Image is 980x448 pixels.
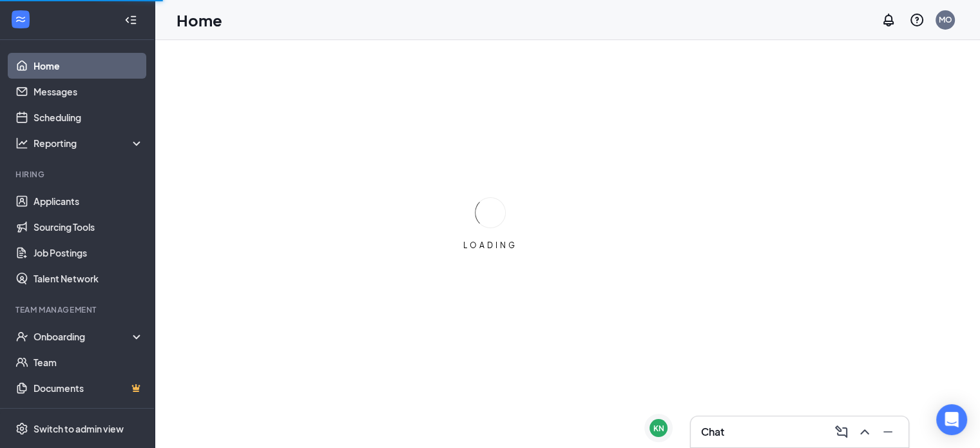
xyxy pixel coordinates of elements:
svg: Collapse [124,14,137,26]
svg: Analysis [15,137,28,150]
a: SurveysCrown [34,401,144,427]
svg: WorkstreamLogo [14,13,27,26]
div: Switch to admin view [34,422,124,435]
a: Team [34,349,144,375]
a: DocumentsCrown [34,375,144,401]
a: Sourcing Tools [34,214,144,240]
a: Home [34,53,144,79]
svg: QuestionInfo [909,12,925,28]
button: Minimize [878,422,898,442]
svg: UserCheck [15,330,28,343]
div: Team Management [15,304,141,315]
svg: ComposeMessage [834,424,849,440]
a: Job Postings [34,240,144,266]
div: Reporting [34,137,144,150]
a: Applicants [34,188,144,214]
div: KN [653,423,664,434]
svg: Settings [15,422,28,435]
a: Talent Network [34,266,144,291]
button: ComposeMessage [831,422,852,442]
svg: Notifications [881,12,896,28]
div: LOADING [458,240,523,251]
div: Hiring [15,169,141,180]
svg: Minimize [880,424,896,440]
div: Onboarding [34,330,133,343]
h1: Home [177,9,222,31]
div: Open Intercom Messenger [936,404,967,435]
a: Messages [34,79,144,104]
h3: Chat [701,425,724,439]
button: ChevronUp [854,422,875,442]
a: Scheduling [34,104,144,130]
div: MO [939,14,952,25]
svg: ChevronUp [857,424,872,440]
